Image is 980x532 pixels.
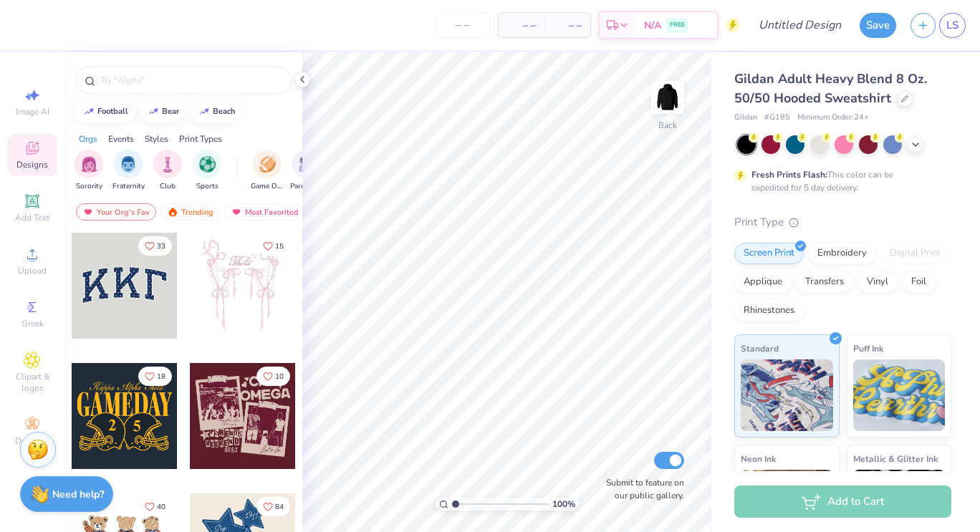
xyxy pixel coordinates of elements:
[162,107,179,115] div: bear
[256,367,290,386] button: Like
[108,132,134,145] div: Events
[653,83,682,112] img: Back
[145,132,168,145] div: Styles
[734,112,757,124] span: Gildan
[946,17,959,34] span: LS
[734,214,951,231] div: Print Type
[751,168,928,194] div: This color can be expedited for 5 day delivery.
[16,106,49,117] span: Image AI
[299,156,315,173] img: Parent's Weekend Image
[853,341,883,356] span: Puff Ink
[290,181,323,192] span: Parent's Weekend
[796,271,853,293] div: Transfers
[138,367,172,386] button: Like
[120,156,136,173] img: Fraternity Image
[76,203,156,221] div: Your Org's Fav
[15,212,49,223] span: Add Text
[16,159,48,170] span: Designs
[860,13,896,38] button: Save
[290,150,323,192] div: filter for Parent's Weekend
[251,181,284,192] span: Game Day
[734,243,804,264] div: Screen Print
[939,13,966,38] a: LS
[148,107,159,116] img: trend_line.gif
[734,300,804,321] div: Rhinestones
[902,271,936,293] div: Foil
[231,207,242,217] img: most_fav.gif
[259,156,276,173] img: Game Day Image
[644,18,661,33] span: N/A
[290,150,323,192] button: filter button
[598,476,684,502] label: Submit to feature on our public gallery.
[167,207,178,217] img: trending.gif
[198,107,210,116] img: trend_line.gif
[747,11,852,39] input: Untitled Design
[507,18,536,33] span: – –
[79,132,97,145] div: Orgs
[97,107,128,115] div: football
[75,150,103,192] button: filter button
[256,236,290,256] button: Like
[160,156,176,173] img: Club Image
[275,243,284,250] span: 15
[224,203,305,221] div: Most Favorited
[83,107,95,116] img: trend_line.gif
[18,265,47,276] span: Upload
[808,243,876,264] div: Embroidery
[82,207,94,217] img: most_fav.gif
[81,156,97,173] img: Sorority Image
[75,101,135,122] button: football
[741,451,776,466] span: Neon Ink
[75,150,103,192] div: filter for Sorority
[153,150,182,192] div: filter for Club
[193,150,221,192] div: filter for Sports
[853,359,946,431] img: Puff Ink
[179,132,222,145] div: Print Types
[857,271,898,293] div: Vinyl
[157,243,165,250] span: 33
[741,341,779,356] span: Standard
[21,318,44,329] span: Greek
[138,497,172,516] button: Like
[797,112,869,124] span: Minimum Order: 24 +
[160,203,220,221] div: Trending
[670,20,685,30] span: FREE
[251,150,284,192] button: filter button
[552,498,575,511] span: 100 %
[99,73,282,87] input: Try "Alpha"
[764,112,790,124] span: # G185
[751,169,827,180] strong: Fresh Prints Flash:
[138,236,172,256] button: Like
[15,435,49,447] span: Decorate
[76,181,102,192] span: Sorority
[153,150,182,192] button: filter button
[196,181,218,192] span: Sports
[734,70,927,107] span: Gildan Adult Heavy Blend 8 Oz. 50/50 Hooded Sweatshirt
[658,119,677,132] div: Back
[880,243,950,264] div: Digital Print
[251,150,284,192] div: filter for Game Day
[157,503,165,511] span: 40
[275,503,284,511] span: 84
[256,497,290,516] button: Like
[193,150,221,192] button: filter button
[140,101,186,122] button: bear
[553,18,582,33] span: – –
[853,451,938,466] span: Metallic & Glitter Ink
[191,101,242,122] button: beach
[435,12,491,38] input: – –
[112,150,145,192] div: filter for Fraternity
[112,181,145,192] span: Fraternity
[213,107,236,115] div: beach
[7,371,57,394] span: Clipart & logos
[199,156,216,173] img: Sports Image
[275,373,284,380] span: 10
[741,359,833,431] img: Standard
[157,373,165,380] span: 18
[734,271,792,293] div: Applique
[52,488,104,501] strong: Need help?
[112,150,145,192] button: filter button
[160,181,176,192] span: Club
